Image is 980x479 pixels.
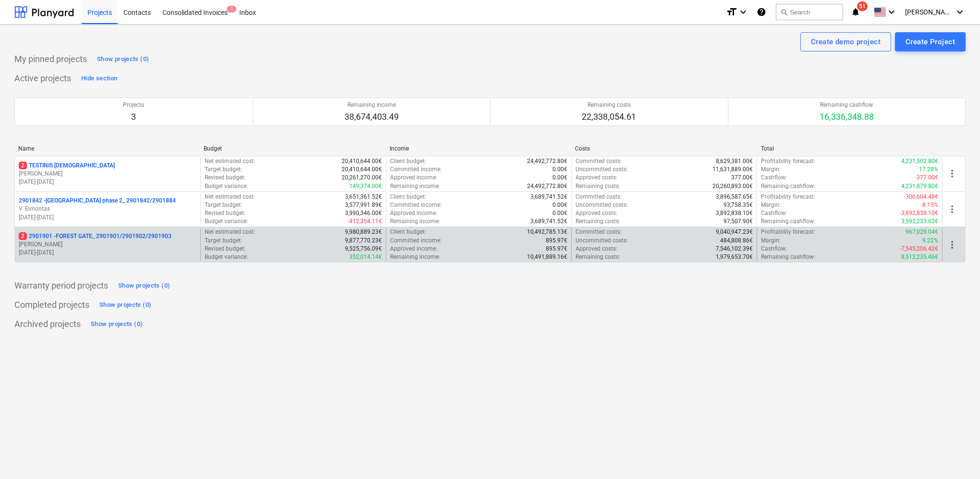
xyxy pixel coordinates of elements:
span: 1 [227,6,236,13]
p: Remaining income : [390,217,440,226]
p: 3,892,838.10€ [716,209,753,217]
p: 3,689,741.52€ [530,217,567,226]
p: Active projects [14,73,71,84]
i: Knowledge base [757,6,766,18]
p: 9,980,889.23€ [345,228,382,236]
p: Committed costs : [576,157,622,165]
div: Income [390,145,567,152]
p: Remaining costs [582,101,636,109]
p: 4,231,879.80€ [901,182,938,190]
p: 1,979,653.70€ [716,253,753,261]
p: 2901901 - FOREST GATE_ 2901901/2901902/2901903 [19,232,171,240]
p: 9,040,947.23€ [716,228,753,236]
p: -8.15% [921,201,938,209]
p: 10,491,889.16€ [527,253,567,261]
p: Remaining income [344,101,399,109]
p: Uncommitted costs : [576,237,628,245]
p: -300,604.48€ [904,193,938,201]
span: more_vert [946,168,958,179]
p: 3 [123,111,144,123]
p: Margin : [761,201,781,209]
span: more_vert [946,203,958,215]
p: Uncommitted costs : [576,201,628,209]
div: Hide section [81,73,117,84]
p: 22,338,054.61 [582,111,636,123]
p: 11,631,889.00€ [712,165,753,174]
div: Show projects (0) [99,300,151,311]
p: 967,029.04€ [906,228,938,236]
p: 0.00€ [552,165,567,174]
p: Target budget : [205,237,242,245]
p: Approved costs : [576,245,617,253]
span: more_vert [946,239,958,251]
div: Budget [204,145,381,152]
button: Create Project [895,32,966,51]
p: Cashflow : [761,174,787,182]
i: keyboard_arrow_down [954,6,966,18]
div: 2901842 -[GEOGRAPHIC_DATA] phase 2_ 2901842/2901884V. Eimontas[DATE]-[DATE] [19,197,196,221]
p: [PERSON_NAME] [19,170,196,178]
div: Name [18,145,196,152]
p: 20,410,644.00€ [342,157,382,165]
p: 0.00€ [552,201,567,209]
p: Remaining cashflow : [761,217,815,226]
iframe: Chat Widget [932,433,980,479]
div: Show projects (0) [97,54,149,65]
p: 9,877,770.23€ [345,237,382,245]
p: Uncommitted costs : [576,165,628,174]
div: Create demo project [811,36,881,48]
p: Net estimated cost : [205,193,255,201]
p: [DATE] - [DATE] [19,214,196,222]
p: Margin : [761,237,781,245]
p: V. Eimontas [19,205,196,213]
i: format_size [726,6,737,18]
p: Remaining costs : [576,253,620,261]
p: 93,758.35€ [723,201,753,209]
p: 24,492,772.80€ [527,157,567,165]
p: Cashflow : [761,245,787,253]
p: Remaining cashflow : [761,182,815,190]
p: 16,336,348.88 [820,111,874,123]
span: 2 [19,232,27,240]
p: -412,354.11€ [348,217,382,226]
p: Profitability forecast : [761,228,815,236]
p: 97,507.90€ [723,217,753,226]
p: Net estimated cost : [205,228,255,236]
p: Cashflow : [761,209,787,217]
div: 2TESTINIS [DEMOGRAPHIC_DATA][PERSON_NAME][DATE]-[DATE] [19,162,196,186]
p: 0.00€ [552,174,567,182]
p: 2901842 - [GEOGRAPHIC_DATA] phase 2_ 2901842/2901884 [19,197,176,205]
p: Budget variance : [205,253,248,261]
p: Approved income : [390,174,437,182]
p: Client budget : [390,193,426,201]
p: 352,014.14€ [349,253,382,261]
button: Search [776,4,843,20]
p: Projects [123,101,144,109]
div: Total [761,145,939,152]
p: -3,892,838.10€ [900,209,938,217]
p: Committed income : [390,165,441,174]
span: 51 [857,1,868,11]
p: -377.00€ [915,174,938,182]
p: Approved income : [390,245,437,253]
i: keyboard_arrow_down [886,6,897,18]
div: 22901901 -FOREST GATE_ 2901901/2901902/2901903[PERSON_NAME][DATE]-[DATE] [19,232,196,257]
p: Revised budget : [205,174,245,182]
p: Profitability forecast : [761,193,815,201]
p: Client budget : [390,157,426,165]
p: Approved costs : [576,209,617,217]
p: 149,374.00€ [349,182,382,190]
p: [DATE] - [DATE] [19,178,196,186]
p: 377.00€ [731,174,753,182]
p: Budget variance : [205,217,248,226]
button: Hide section [79,71,120,86]
p: 20,261,270.00€ [342,174,382,182]
p: Net estimated cost : [205,157,255,165]
button: Show projects (0) [116,278,172,293]
span: 2 [19,162,27,169]
p: 38,674,403.49 [344,111,399,123]
p: -7,545,206.42€ [900,245,938,253]
p: 3,577,991.89€ [345,201,382,209]
p: Remaining cashflow [820,101,874,109]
